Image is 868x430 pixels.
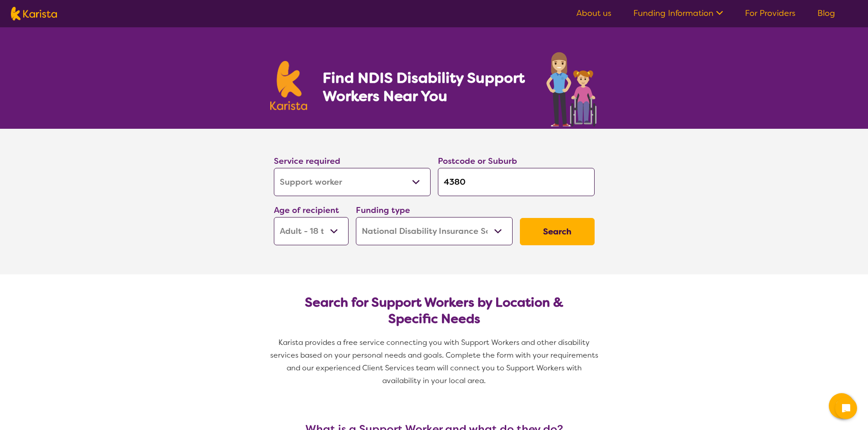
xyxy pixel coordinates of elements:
[438,168,595,196] input: Type
[270,61,308,110] img: Karista logo
[323,69,526,105] h1: Find NDIS Disability Support Workers Near You
[274,205,339,216] label: Age of recipient
[11,7,57,20] img: Karista logo
[829,393,854,419] button: Channel Menu
[817,8,835,19] a: Blog
[576,8,611,19] a: About us
[274,156,340,167] label: Service required
[438,156,517,167] label: Postcode or Suburb
[633,8,723,19] a: Funding Information
[281,294,587,327] h2: Search for Support Workers by Location & Specific Needs
[356,205,410,216] label: Funding type
[520,218,595,245] button: Search
[270,338,600,385] span: Karista provides a free service connecting you with Support Workers and other disability services...
[545,49,598,129] img: support-worker
[745,8,796,19] a: For Providers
